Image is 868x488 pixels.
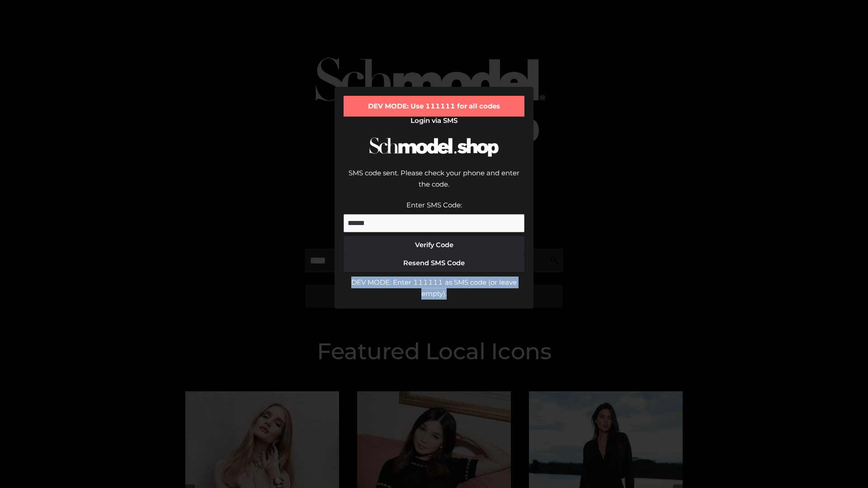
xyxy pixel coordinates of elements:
button: Resend SMS Code [344,254,524,272]
button: Verify Code [344,236,524,254]
label: Enter SMS Code: [406,201,462,209]
div: DEV MODE: Use 111111 for all codes [344,96,524,117]
img: Schmodel Logo [366,129,502,165]
div: SMS code sent. Please check your phone and enter the code. [344,167,524,199]
div: DEV MODE: Enter 111111 as SMS code (or leave empty). [344,277,524,300]
h2: Login via SMS [344,117,524,125]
